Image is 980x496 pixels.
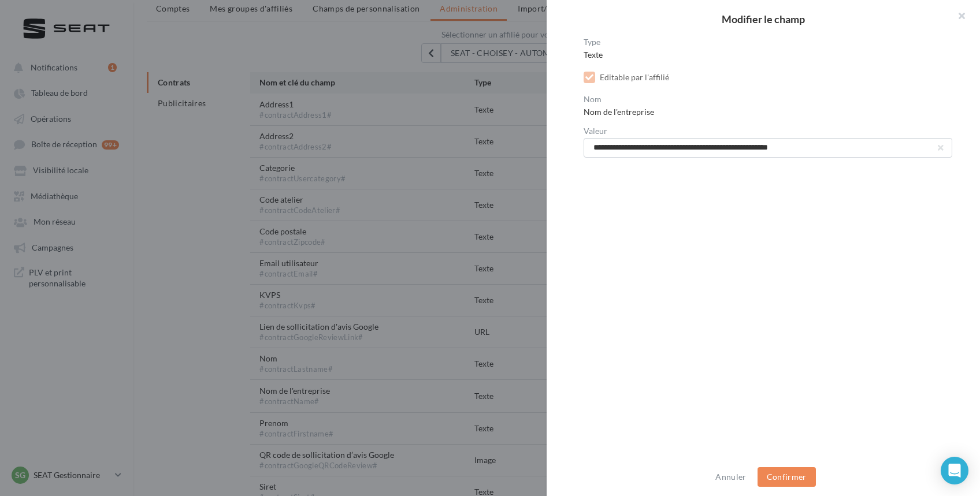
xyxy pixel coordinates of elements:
div: Open Intercom Messenger [941,457,968,484]
h2: Modifier le champ [565,14,962,24]
button: Annuler [711,470,751,484]
label: Valeur [584,127,952,135]
label: Nom [584,95,952,103]
button: Confirmer [758,467,816,487]
label: Type [584,38,952,46]
div: Texte [584,49,952,61]
div: Nom de l'entreprise [584,106,952,118]
div: Editable par l'affilié [600,72,669,83]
